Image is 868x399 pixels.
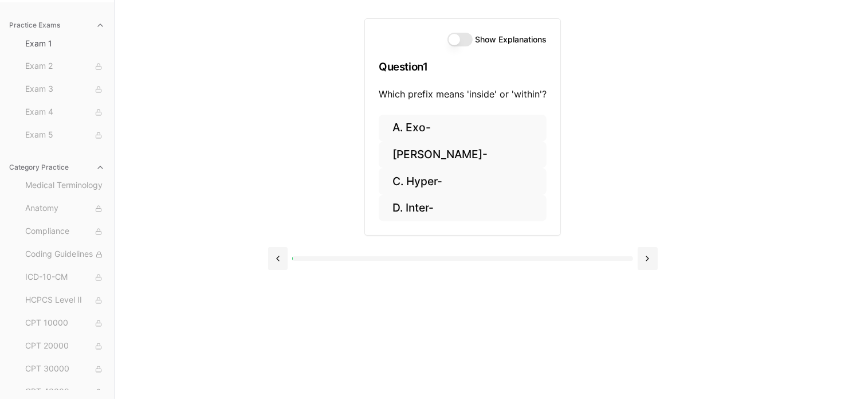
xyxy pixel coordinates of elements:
[25,248,105,261] span: Coding Guidelines
[5,16,109,34] button: Practice Exams
[21,103,109,122] button: Exam 4
[25,179,105,192] span: Medical Terminology
[21,222,109,241] button: Compliance
[21,80,109,99] button: Exam 3
[21,199,109,218] button: Anatomy
[25,317,105,330] span: CPT 10000
[379,142,547,169] button: [PERSON_NAME]-
[25,363,105,375] span: CPT 30000
[21,177,109,195] button: Medical Terminology
[25,83,105,96] span: Exam 3
[21,126,109,144] button: Exam 5
[21,57,109,76] button: Exam 2
[379,87,547,101] p: Which prefix means 'inside' or 'within'?
[25,60,105,73] span: Exam 2
[21,337,109,355] button: CPT 20000
[25,294,105,307] span: HCPCS Level II
[25,340,105,353] span: CPT 20000
[21,314,109,332] button: CPT 10000
[379,115,547,142] button: A. Exo-
[21,291,109,310] button: HCPCS Level II
[21,360,109,378] button: CPT 30000
[25,202,105,215] span: Anatomy
[25,225,105,238] span: Compliance
[25,271,105,284] span: ICD-10-CM
[25,386,105,398] span: CPT 40000
[25,38,105,49] span: Exam 1
[5,158,109,177] button: Category Practice
[379,168,547,195] button: C. Hyper-
[21,268,109,287] button: ICD-10-CM
[21,245,109,264] button: Coding Guidelines
[475,36,547,44] label: Show Explanations
[379,50,547,84] h3: Question 1
[25,129,105,142] span: Exam 5
[25,106,105,119] span: Exam 4
[379,195,547,222] button: D. Inter-
[21,34,109,53] button: Exam 1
